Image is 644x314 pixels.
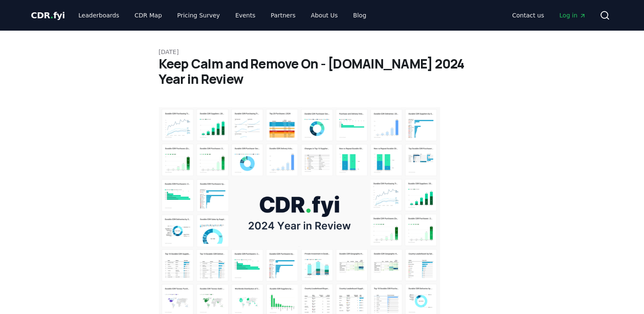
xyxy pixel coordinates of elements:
span: . [50,10,53,20]
span: Log in [559,11,586,20]
nav: Main [505,8,592,23]
a: Log in [552,8,592,23]
a: Pricing Survey [170,8,226,23]
a: CDR.fyi [31,9,65,21]
a: About Us [304,8,344,23]
a: CDR Map [128,8,169,23]
a: Contact us [505,8,551,23]
h1: Keep Calm and Remove On - [DOMAIN_NAME] 2024 Year in Review [159,56,486,87]
a: Blog [346,8,373,23]
a: Events [229,8,262,23]
nav: Main [72,8,373,23]
p: [DATE] [159,48,486,56]
a: Partners [264,8,302,23]
a: Leaderboards [72,8,126,23]
span: CDR fyi [31,10,65,20]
